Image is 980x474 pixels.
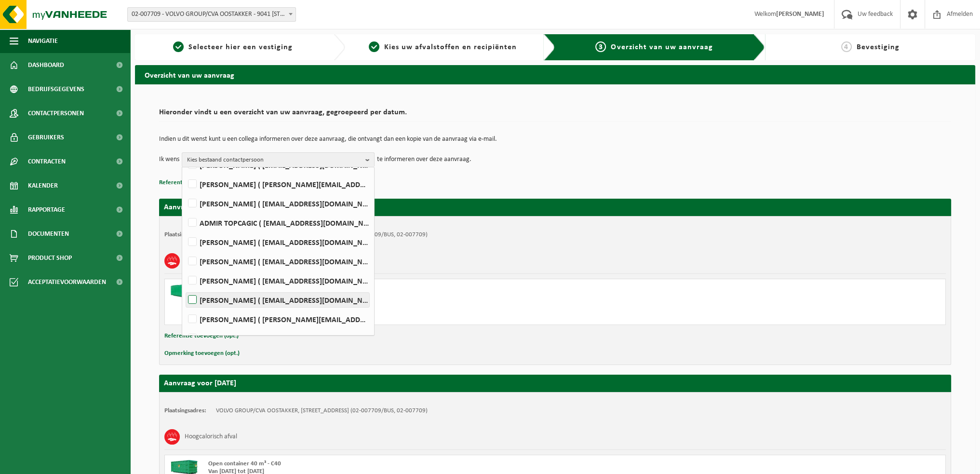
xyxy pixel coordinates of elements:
[208,312,594,320] div: Aantal: 1
[187,153,362,167] span: Kies bestaand contactpersoon
[216,407,428,415] td: VOLVO GROUP/CVA OOSTAKKER, [STREET_ADDRESS] (02-007709/BUS, 02-007709)
[188,43,293,51] span: Selecteer hier een vestiging
[186,254,369,269] label: [PERSON_NAME] ( [EMAIL_ADDRESS][DOMAIN_NAME] )
[611,43,712,51] span: Overzicht van uw aanvraag
[186,312,369,326] label: [PERSON_NAME] ( [PERSON_NAME][EMAIL_ADDRESS][DOMAIN_NAME] )
[208,460,281,467] span: Open container 40 m³ - C40
[28,29,58,53] span: Navigatie
[28,246,72,270] span: Product Shop
[369,41,379,52] span: 2
[208,299,594,307] div: Ophalen en plaatsen lege container
[164,231,206,238] strong: Plaatsingsadres:
[350,41,536,53] a: 2Kies uw afvalstoffen en recipiënten
[595,41,606,52] span: 3
[159,108,951,122] h2: Hieronder vindt u een overzicht van uw aanvraag, gegroepeerd per datum.
[384,43,517,51] span: Kies uw afvalstoffen en recipiënten
[28,149,66,174] span: Contracten
[164,407,206,414] strong: Plaatsingsadres:
[28,198,65,222] span: Rapportage
[185,429,237,445] h3: Hoogcalorisch afval
[164,203,236,211] strong: Aanvraag voor [DATE]
[377,152,471,167] p: te informeren over deze aanvraag.
[135,65,975,84] h2: Overzicht van uw aanvraag
[28,101,84,125] span: Contactpersonen
[159,152,179,167] p: Ik wens
[173,41,184,52] span: 1
[140,41,326,53] a: 1Selecteer hier een vestiging
[186,293,369,307] label: [PERSON_NAME] ( [EMAIL_ADDRESS][DOMAIN_NAME] )
[841,41,852,52] span: 4
[159,176,233,189] button: Referentie toevoegen (opt.)
[170,284,199,298] img: HK-XP-30-GN-00.png
[28,270,106,294] span: Acceptatievoorwaarden
[28,222,69,246] span: Documenten
[164,379,236,387] strong: Aanvraag voor [DATE]
[857,43,899,51] span: Bevestiging
[28,174,58,198] span: Kalender
[164,330,239,342] button: Referentie toevoegen (opt.)
[164,347,240,360] button: Opmerking toevoegen (opt.)
[28,125,64,149] span: Gebruikers
[186,216,369,230] label: ADMIR TOPCAGIC ( [EMAIL_ADDRESS][DOMAIN_NAME] )
[186,177,369,191] label: [PERSON_NAME] ( [PERSON_NAME][EMAIL_ADDRESS][DOMAIN_NAME] )
[28,53,64,77] span: Dashboard
[28,77,84,101] span: Bedrijfsgegevens
[186,196,369,211] label: [PERSON_NAME] ( [EMAIL_ADDRESS][DOMAIN_NAME] )
[128,8,295,21] span: 02-007709 - VOLVO GROUP/CVA OOSTAKKER - 9041 OOSTAKKER, SMALLEHEERWEG 31
[186,331,369,346] label: [PERSON_NAME] ( [EMAIL_ADDRESS][DOMAIN_NAME] )
[186,235,369,249] label: [PERSON_NAME] ( [EMAIL_ADDRESS][DOMAIN_NAME] )
[127,7,296,22] span: 02-007709 - VOLVO GROUP/CVA OOSTAKKER - 9041 OOSTAKKER, SMALLEHEERWEG 31
[776,11,824,18] strong: [PERSON_NAME]
[182,152,375,167] button: Kies bestaand contactpersoon
[186,273,369,288] label: [PERSON_NAME] ( [EMAIL_ADDRESS][DOMAIN_NAME] )
[159,136,951,143] p: Indien u dit wenst kunt u een collega informeren over deze aanvraag, die ontvangt dan een kopie v...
